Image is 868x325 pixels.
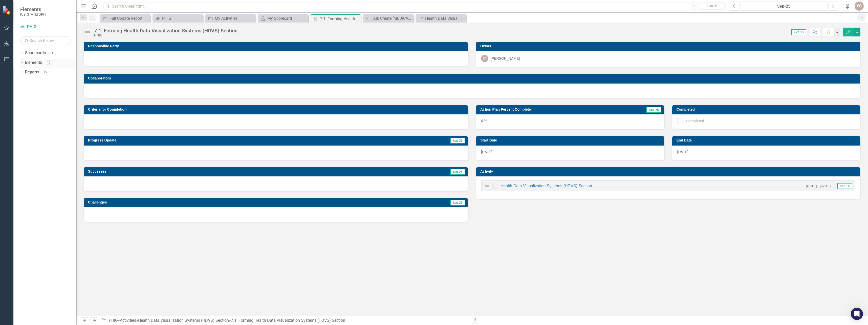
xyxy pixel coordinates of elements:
[481,150,492,154] span: [DATE]
[742,3,826,9] div: Sep-25
[94,28,237,33] div: 7.1: Forming Health Data Visualization Systems (HDVS) Section
[109,318,118,323] a: PHIG
[25,60,42,66] a: Elements
[425,15,465,22] div: Health Data Visualization Systems (HDVS) Section
[417,15,465,22] a: Health Data Visualization Systems (HDVS) Section
[851,308,863,320] div: Open Intercom Messenger
[491,56,520,61] div: [PERSON_NAME]
[94,33,237,37] div: PHIG
[20,24,71,30] a: PHIG
[677,138,858,142] h3: End Date
[741,2,827,11] button: Sep-25
[88,138,332,142] h3: Progress Update
[206,15,254,22] a: My Activities
[88,76,858,80] h3: Collaborators
[20,6,46,12] span: Elements
[267,15,307,22] div: My Scorecard
[45,60,53,65] div: 40
[855,2,864,11] button: SC
[373,15,412,22] div: 8.8: Create [MEDICAL_DATA] Dashboard (Power BI)
[20,36,71,45] input: Search Below...
[101,318,468,323] div: » » »
[320,16,360,22] div: 7.1: Forming Health Data Visualization Systems (HDVS) Section
[699,3,725,10] button: Search
[101,15,149,22] a: Full Update Report
[646,107,661,113] span: Sep-25
[25,69,39,75] a: Reports
[88,200,296,204] h3: Challenges
[837,183,852,189] span: Sep-25
[110,15,149,22] div: Full Update Report
[3,6,11,15] img: ClearPoint Strategy
[450,138,465,144] span: Sep-25
[364,15,412,22] a: 8.8: Create [MEDICAL_DATA] Dashboard (Power BI)
[138,318,229,323] a: Health Data Visualization Systems (HDVS) Section
[481,55,488,62] div: SC
[88,44,465,48] h3: Responsible Party
[162,15,202,22] div: PHIG
[706,4,717,8] span: Search
[476,114,664,129] div: 0 %
[120,318,136,323] a: Activities
[677,108,858,111] h3: Completed
[450,200,465,206] span: Sep-25
[480,108,619,111] h3: Action Plan Percent Complete
[791,29,806,35] span: Sep-25
[480,138,662,142] h3: Start Date
[480,44,858,48] h3: Owner
[806,184,831,188] small: [DATE] - [DATE]
[677,150,688,154] span: [DATE]
[501,184,592,188] a: Health Data Visualization Systems (HDVS) Section
[480,170,858,173] h3: Activity
[102,2,726,11] input: Search ClearPoint...
[42,70,50,74] div: 22
[83,28,92,36] img: Not Defined
[48,51,56,55] div: 1
[154,15,202,22] a: PHIG
[88,108,465,111] h3: Criteria for Completion
[215,15,254,22] div: My Activities
[231,318,345,323] div: 7.1: Forming Health Data Visualization Systems (HDVS) Section
[88,170,293,173] h3: Successes
[259,15,307,22] a: My Scorecard
[25,50,46,56] a: Scorecards
[450,169,465,175] span: Sep-25
[20,12,46,16] small: [US_STATE] DPH
[484,183,490,189] img: Not Defined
